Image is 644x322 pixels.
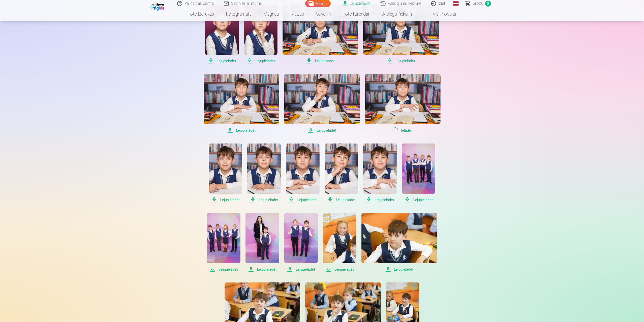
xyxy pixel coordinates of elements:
[365,127,441,133] span: Ielāde ...
[204,127,279,133] span: Lejupielādēt
[337,7,377,21] a: Foto kalendāri
[244,58,278,64] span: Lejupielādēt
[244,5,278,64] a: Lejupielādēt
[402,144,435,203] a: Lejupielādēt
[209,144,242,203] a: Lejupielādēt
[402,197,435,203] span: Lejupielādēt
[361,213,437,272] a: Lejupielādēt
[246,266,279,272] span: Lejupielādēt
[286,197,319,203] span: Lejupielādēt
[209,197,242,203] span: Lejupielādēt
[182,7,220,21] a: Foto izdrukas
[207,266,240,272] span: Lejupielādēt
[363,58,439,64] span: Lejupielādēt
[310,7,337,21] a: Suvenīri
[485,1,491,7] span: 0
[204,74,279,133] a: Lejupielādēt
[325,197,358,203] span: Lejupielādēt
[205,5,239,64] a: Lejupielādēt
[419,7,462,21] a: Visi produkti
[284,74,360,133] a: Lejupielādēt
[150,2,166,11] img: /fa1
[284,127,360,133] span: Lejupielādēt
[377,7,419,21] a: Atslēgu piekariņi
[286,144,319,203] a: Lejupielādēt
[323,213,356,272] a: Lejupielādēt
[205,58,239,64] span: Lejupielādēt
[247,197,281,203] span: Lejupielādēt
[325,144,358,203] a: Lejupielādēt
[473,1,483,7] span: Grozs
[284,266,318,272] span: Lejupielādēt
[363,197,397,203] span: Lejupielādēt
[365,74,441,133] a: Ielāde...
[361,266,437,272] span: Lejupielādēt
[363,5,439,64] a: Lejupielādēt
[258,7,285,21] a: Magnēti
[220,7,258,21] a: Fotogrāmata
[283,5,358,64] a: Lejupielādēt
[247,144,281,203] a: Lejupielādēt
[363,144,397,203] a: Lejupielādēt
[323,266,356,272] span: Lejupielādēt
[246,213,279,272] a: Lejupielādēt
[285,7,310,21] a: Krūzes
[283,58,358,64] span: Lejupielādēt
[284,213,318,272] a: Lejupielādēt
[207,213,240,272] a: Lejupielādēt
